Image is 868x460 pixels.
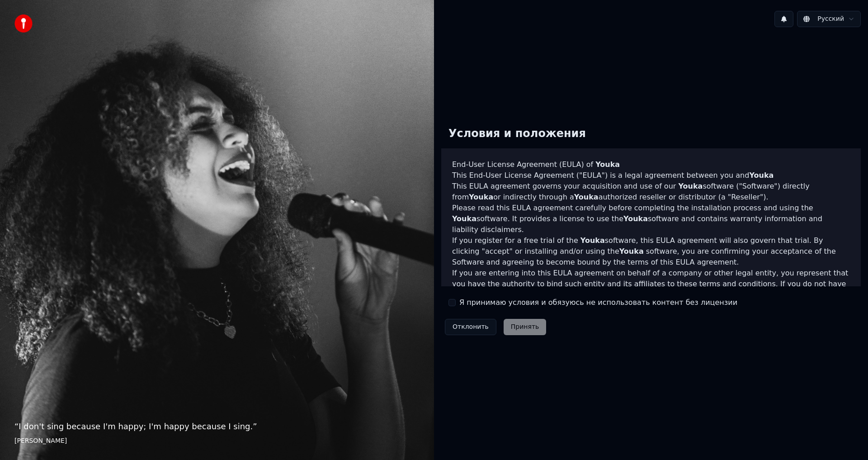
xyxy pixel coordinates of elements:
[452,203,850,235] p: Please read this EULA agreement carefully before completing the installation process and using th...
[441,119,593,148] div: Условия и положения
[469,193,493,201] span: Youka
[14,14,33,33] img: youka
[452,214,476,223] span: Youka
[452,170,850,181] p: This End-User License Agreement ("EULA") is a legal agreement between you and
[678,182,703,190] span: Youka
[459,297,737,308] label: Я принимаю условия и обязуюсь не использовать контент без лицензии
[574,193,599,201] span: Youka
[14,436,420,446] footer: [PERSON_NAME]
[452,181,850,203] p: This EULA agreement governs your acquisition and use of our software ("Software") directly from o...
[623,214,648,223] span: Youka
[619,247,644,256] span: Youka
[452,268,850,311] p: If you are entering into this EULA agreement on behalf of a company or other legal entity, you re...
[749,171,774,180] span: Youka
[595,160,620,169] span: Youka
[445,319,496,335] button: Отклонить
[452,159,850,170] h3: End-User License Agreement (EULA) of
[14,420,420,433] p: “ I don't sing because I'm happy; I'm happy because I sing. ”
[580,236,605,245] span: Youka
[452,235,850,268] p: If you register for a free trial of the software, this EULA agreement will also govern that trial...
